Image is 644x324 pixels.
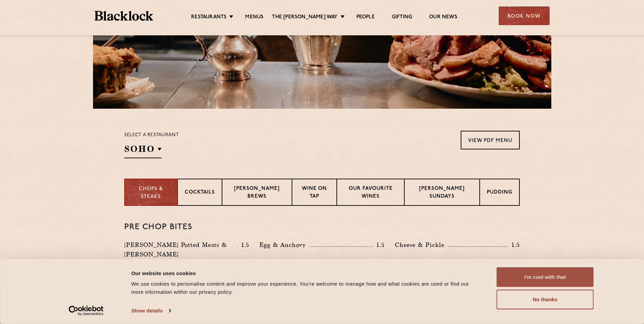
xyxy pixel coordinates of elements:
p: Select a restaurant [124,131,179,140]
button: No thanks [497,290,594,309]
a: Usercentrics Cookiebot - opens in a new window [56,306,116,316]
p: [PERSON_NAME] Potted Meats & [PERSON_NAME] [124,240,237,259]
img: BL_Textured_Logo-footer-cropped.svg [95,11,153,21]
a: Menus [245,14,263,21]
p: [PERSON_NAME] Brews [229,185,285,201]
p: Pudding [487,189,512,197]
h3: Pre Chop Bites [124,223,520,232]
h2: SOHO [124,143,162,158]
p: Cheese & Pickle [395,240,448,250]
p: Cocktails [185,189,215,197]
div: Our website uses cookies [131,269,481,277]
a: Restaurants [191,14,226,21]
a: Show details [131,306,171,316]
p: 1.5 [373,240,385,249]
p: 1.5 [508,240,520,249]
p: Wine on Tap [299,185,329,201]
div: We use cookies to personalise content and improve your experience. You're welcome to manage how a... [131,280,481,296]
a: View PDF Menu [461,131,520,149]
a: Gifting [392,14,412,21]
div: Book Now [499,6,550,25]
p: Chops & Steaks [132,185,170,201]
p: Egg & Anchovy [259,240,309,250]
p: 1.5 [238,240,250,249]
p: [PERSON_NAME] Sundays [411,185,473,201]
button: I'm cool with that [497,267,594,287]
a: The [PERSON_NAME] Way [272,14,337,21]
a: Our News [429,14,457,21]
p: Our favourite wines [344,185,398,201]
a: People [356,14,375,21]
